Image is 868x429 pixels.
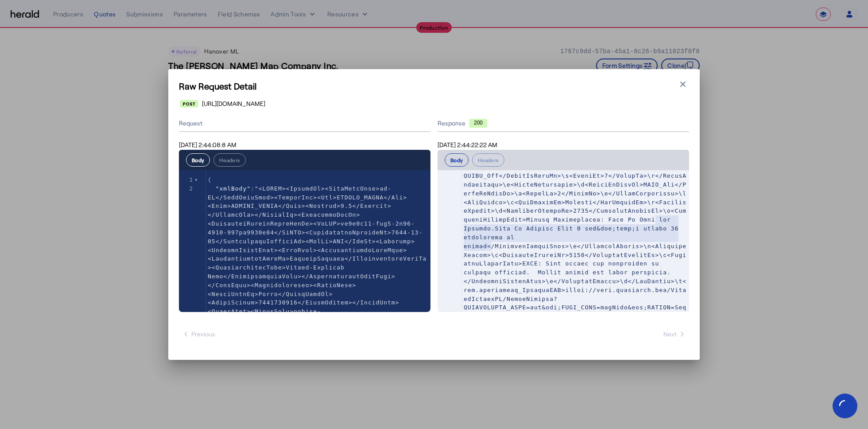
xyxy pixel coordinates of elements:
[216,185,251,192] span: "xmlBody"
[186,153,210,167] button: Body
[472,153,504,167] button: Headers
[438,119,689,128] div: Response
[182,330,215,339] span: Previous
[179,141,236,148] span: [DATE] 2:44:08:8 AM
[179,184,194,193] div: 2
[438,141,497,148] span: [DATE] 2:44:22:22 AM
[464,50,686,355] span: "<LOREM>\i<DolorsitaMetCo>\a<ElitseddoEiusmoDtempOriNc>\u<LaBOR>et1d1m99-ali0-0e25-1161-948ad5405...
[660,326,689,342] button: Next
[208,176,212,183] span: {
[202,99,265,108] span: [URL][DOMAIN_NAME]
[464,50,686,355] span: : ,
[445,153,469,167] button: Body
[179,175,194,184] div: 1
[179,326,219,342] button: Previous
[474,120,483,126] text: 200
[179,80,689,92] h1: Raw Request Detail
[213,153,246,167] button: Headers
[179,115,430,132] div: Request
[663,330,686,339] span: Next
